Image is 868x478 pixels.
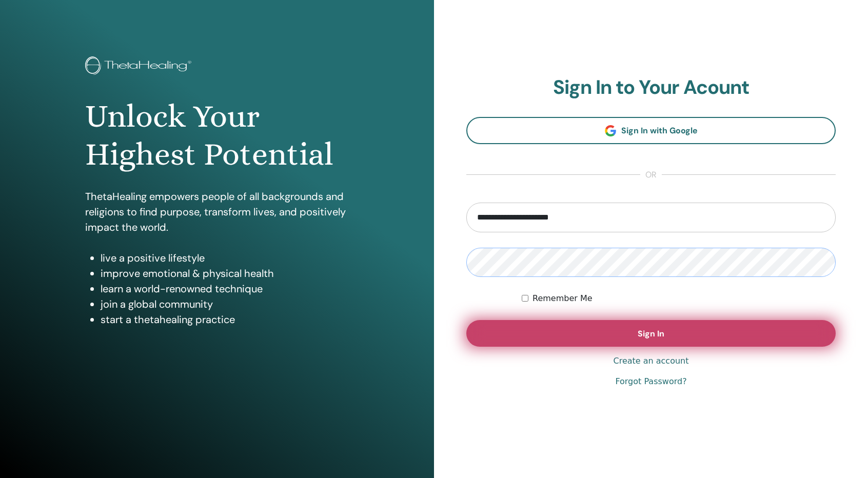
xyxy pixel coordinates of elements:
[101,312,349,327] li: start a thetahealing practice
[101,296,349,312] li: join a global community
[466,117,836,144] a: Sign In with Google
[101,250,349,266] li: live a positive lifestyle
[621,125,698,136] span: Sign In with Google
[638,328,664,339] span: Sign In
[85,189,349,235] p: ThetaHealing empowers people of all backgrounds and religions to find purpose, transform lives, a...
[532,292,593,305] label: Remember Me
[466,76,836,99] h2: Sign In to Your Acount
[101,281,349,296] li: learn a world-renowned technique
[615,375,686,388] a: Forgot Password?
[640,169,662,181] span: or
[101,266,349,281] li: improve emotional & physical health
[85,97,349,174] h1: Unlock Your Highest Potential
[522,292,836,305] div: Keep me authenticated indefinitely or until I manually logout
[613,355,688,367] a: Create an account
[466,320,836,347] button: Sign In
